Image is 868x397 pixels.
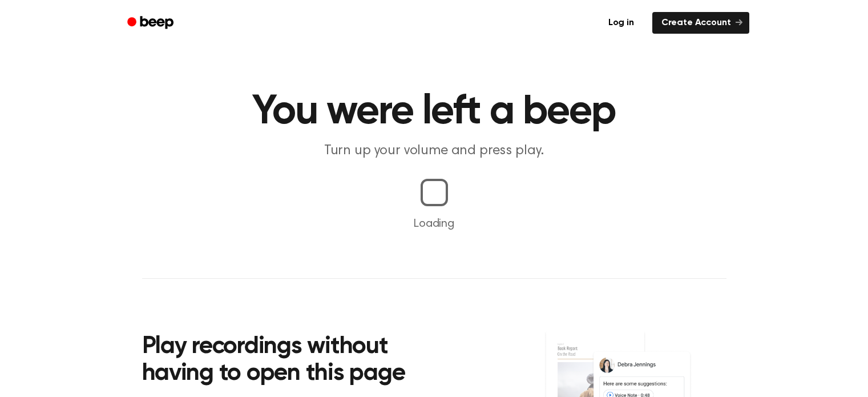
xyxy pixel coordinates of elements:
[142,91,726,133] h1: You were left a beep
[597,10,645,36] a: Log in
[652,12,749,34] a: Create Account
[14,215,854,232] p: Loading
[142,334,450,388] h2: Play recordings without having to open this page
[119,12,184,34] a: Beep
[215,142,653,161] p: Turn up your volume and press play.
